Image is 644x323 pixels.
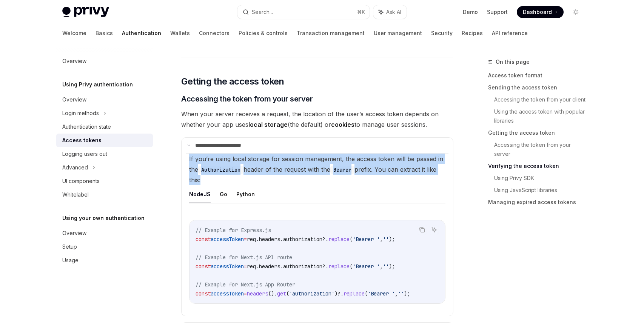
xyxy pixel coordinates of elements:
button: Copy the contents from the code block [417,225,427,235]
a: Wallets [170,24,190,42]
span: Dashboard [523,8,552,16]
a: Overview [56,93,153,106]
span: accessToken [211,263,244,270]
a: Setup [56,240,153,254]
button: NodeJS [189,185,211,203]
span: // Example for Express.js [196,227,271,234]
a: Sending the access token [488,82,588,94]
span: headers [259,263,280,270]
span: '' [398,290,404,297]
a: Overview [56,54,153,68]
span: headers [259,236,280,243]
span: authorization [283,236,322,243]
span: const [196,263,211,270]
span: = [244,263,247,270]
a: Access token format [488,69,588,82]
span: ( [286,290,289,297]
a: Authentication [122,24,161,42]
h5: Using your own authentication [62,214,145,223]
strong: cookies [331,121,354,128]
span: // Example for Next.js App Router [196,281,295,288]
a: Usage [56,254,153,267]
span: const [196,236,211,243]
a: Transaction management [297,24,365,42]
a: Using the access token with popular libraries [494,106,588,127]
strong: local storage [248,121,288,128]
span: ( [350,236,353,243]
div: Advanced [62,163,88,172]
span: 'authorization' [289,290,334,297]
a: Welcome [62,24,86,42]
span: , [395,290,398,297]
a: Dashboard [517,6,564,18]
span: )?. [334,290,344,297]
button: Ask AI [373,5,407,19]
div: Logging users out [62,149,107,158]
a: Using Privy SDK [494,172,588,184]
span: On this page [496,57,530,66]
div: Access tokens [62,136,102,145]
a: User management [374,24,422,42]
span: = [244,290,247,297]
span: (). [268,290,277,297]
a: Recipes [462,24,483,42]
code: Authorization [198,166,243,174]
span: When your server receives a request, the location of the user’s access token depends on whether y... [181,109,453,130]
span: . [280,236,283,243]
code: Bearer [330,166,354,174]
span: 'Bearer ' [368,290,395,297]
a: Access tokens [56,134,153,147]
div: Whitelabel [62,190,89,199]
span: ); [404,290,410,297]
a: Demo [463,8,478,16]
span: ); [389,263,395,270]
a: Accessing the token from your server [494,139,588,160]
span: = [244,236,247,243]
span: replace [344,290,365,297]
span: . [256,236,259,243]
button: Ask AI [429,225,439,235]
a: Basics [96,24,113,42]
div: Login methods [62,109,99,118]
span: accessToken [211,290,244,297]
a: API reference [492,24,528,42]
span: ); [389,236,395,243]
span: get [277,290,286,297]
a: Accessing the token from your client [494,94,588,106]
div: UI components [62,177,100,186]
a: Connectors [199,24,230,42]
span: ?. [322,236,328,243]
a: Getting the access token [488,127,588,139]
a: Managing expired access tokens [488,196,588,208]
span: replace [328,236,350,243]
span: , [380,236,383,243]
span: accessToken [211,236,244,243]
span: const [196,290,211,297]
a: Policies & controls [239,24,288,42]
a: Support [487,8,508,16]
span: // Example for Next.js API route [196,254,292,261]
span: headers [247,290,268,297]
span: authorization [283,263,322,270]
div: Authentication state [62,122,111,131]
a: Authentication state [56,120,153,134]
div: Search... [252,8,273,17]
div: Overview [62,229,86,238]
span: '' [383,263,389,270]
span: Accessing the token from your server [181,94,313,104]
span: ( [350,263,353,270]
a: Overview [56,226,153,240]
span: 'Bearer ' [353,236,380,243]
a: Security [431,24,453,42]
div: Usage [62,256,79,265]
img: light logo [62,7,109,17]
span: If you’re using local storage for session management, the access token will be passed in the head... [189,155,443,184]
div: Overview [62,95,86,104]
span: , [380,263,383,270]
div: Setup [62,242,77,251]
button: Toggle dark mode [570,6,582,18]
h5: Using Privy authentication [62,80,133,89]
a: Whitelabel [56,188,153,201]
span: . [280,263,283,270]
button: Go [220,185,227,203]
